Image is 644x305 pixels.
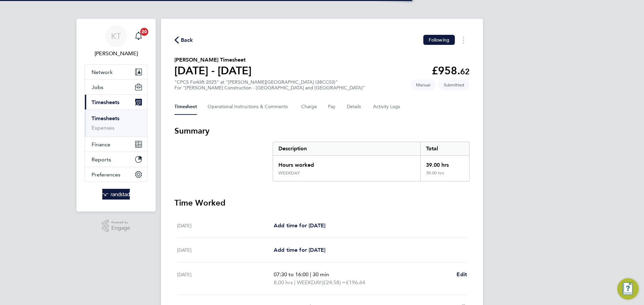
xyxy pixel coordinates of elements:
[85,167,147,182] button: Preferences
[278,170,300,176] div: WEEKDAY
[328,99,336,115] button: Pay
[297,279,322,287] span: WEEKDAY
[85,80,147,94] button: Jobs
[313,271,329,278] span: 30 min
[181,36,193,44] span: Back
[92,84,103,90] span: Jobs
[457,271,467,279] a: Edit
[111,225,130,231] span: Engage
[92,171,120,178] span: Preferences
[174,56,252,64] h2: [PERSON_NAME] Timesheet
[92,115,119,122] a: Timesheets
[274,247,325,253] span: Add time for [DATE]
[273,156,420,170] div: Hours worked
[85,95,147,109] button: Timesheets
[346,279,365,286] span: £196.64
[85,189,148,200] a: Go to home page
[92,69,113,75] span: Network
[294,279,296,286] span: |
[420,142,469,155] div: Total
[310,271,311,278] span: |
[92,156,111,163] span: Reports
[274,246,325,254] a: Add time for [DATE]
[174,198,470,208] h3: Time Worked
[177,271,274,287] div: [DATE]
[85,137,147,152] button: Finance
[174,79,365,91] div: "CPCS Forklift 2025" at "[PERSON_NAME][GEOGRAPHIC_DATA] (38CC03)"
[111,32,121,41] span: KT
[301,99,317,115] button: Charge
[457,271,467,278] span: Edit
[85,50,148,58] span: Kieran Trotter
[85,109,147,137] div: Timesheets
[458,35,470,45] button: Timesheets Menu
[411,79,436,90] span: This timesheet was manually created.
[76,19,156,212] nav: Main navigation
[111,220,130,225] span: Powered by
[174,64,252,77] h1: [DATE] - [DATE]
[102,189,130,200] img: randstad-logo-retina.png
[174,36,193,44] button: Back
[132,25,145,47] a: 20
[85,65,147,79] button: Network
[174,126,470,136] h3: Summary
[423,35,455,45] button: Following
[177,222,274,230] div: [DATE]
[273,142,420,155] div: Description
[92,99,119,105] span: Timesheets
[102,220,130,232] a: Powered byEngage
[274,271,309,278] span: 07:30 to 16:00
[460,67,470,76] span: 62
[274,279,293,286] span: 8.00 hrs
[92,141,110,148] span: Finance
[92,125,114,131] a: Expenses
[273,142,470,181] div: Summary
[322,279,346,286] span: (£24.58) =
[617,278,639,300] button: Engage Resource Center
[174,85,365,91] div: For "[PERSON_NAME] Construction - [GEOGRAPHIC_DATA] and [GEOGRAPHIC_DATA]"
[140,28,148,36] span: 20
[438,79,470,90] span: This timesheet is Submitted.
[174,99,197,115] button: Timesheet
[274,222,325,230] a: Add time for [DATE]
[208,99,290,115] button: Operational Instructions & Comments
[373,99,401,115] button: Activity Logs
[177,246,274,254] div: [DATE]
[274,222,325,229] span: Add time for [DATE]
[85,152,147,167] button: Reports
[432,64,470,77] app-decimal: £958.
[85,25,148,58] a: KT[PERSON_NAME]
[347,99,362,115] button: Details
[420,156,469,170] div: 39.00 hrs
[420,170,469,181] div: 39.00 hrs
[429,37,449,43] span: Following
